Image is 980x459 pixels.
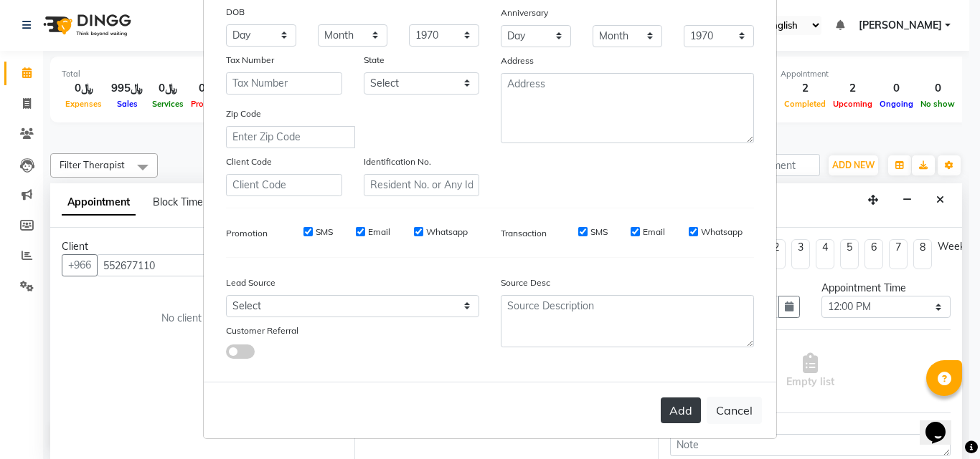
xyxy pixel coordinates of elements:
[226,126,355,148] input: Enter Zip Code
[226,276,275,289] label: Lead Source
[590,226,608,238] label: SMS
[316,226,333,238] label: SMS
[226,54,274,67] label: Tax Number
[226,174,342,196] input: Client Code
[643,226,665,238] label: Email
[226,324,298,337] label: Customer Referral
[501,6,548,19] label: Anniversary
[226,6,245,19] label: DOB
[661,397,701,423] button: Add
[501,54,534,67] label: Address
[501,227,547,240] label: Transaction
[426,226,468,238] label: Whatsapp
[501,276,550,289] label: Source Desc
[226,155,272,168] label: Client Code
[226,107,261,120] label: Zip Code
[364,54,385,67] label: State
[226,227,268,240] label: Promotion
[226,72,342,95] input: Tax Number
[707,397,762,424] button: Cancel
[364,174,480,196] input: Resident No. or Any Id
[364,155,431,168] label: Identification No.
[701,226,743,238] label: Whatsapp
[368,226,390,238] label: Email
